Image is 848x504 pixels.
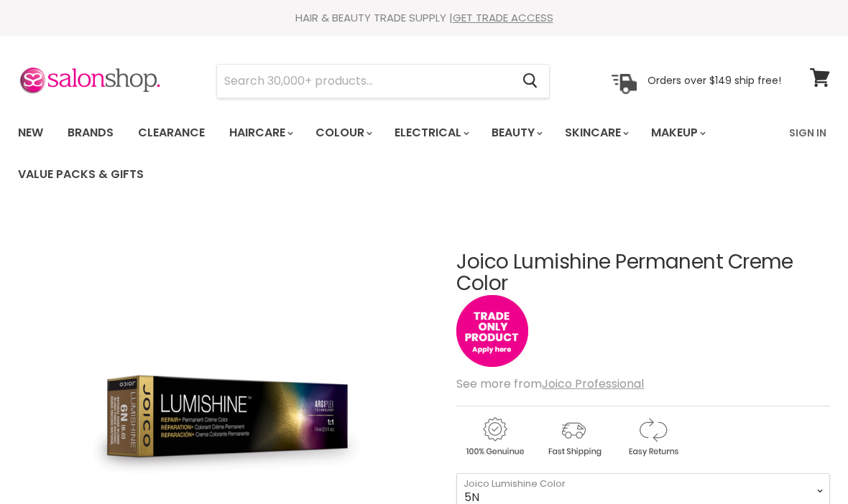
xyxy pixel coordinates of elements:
[535,415,612,459] img: shipping.gif
[305,118,381,148] a: Colour
[640,118,714,148] a: Makeup
[7,118,54,148] a: New
[216,64,550,98] form: Product
[127,118,216,148] a: Clearance
[218,118,302,148] a: Haircare
[542,375,644,392] a: Joico Professional
[7,159,155,190] a: Value Packs & Gifts
[780,118,835,148] a: Sign In
[481,118,551,148] a: Beauty
[511,65,549,98] button: Search
[554,118,637,148] a: Skincare
[456,295,528,367] img: tradeonly_small.jpg
[456,375,644,392] span: See more from
[456,415,533,459] img: genuine.gif
[217,65,511,98] input: Search
[384,118,478,148] a: Electrical
[456,251,830,296] h1: Joico Lumishine Permanent Creme Color
[614,415,691,459] img: returns.gif
[647,74,781,87] p: Orders over $149 ship free!
[453,10,553,25] a: GET TRADE ACCESS
[57,118,124,148] a: Brands
[7,112,780,195] ul: Main menu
